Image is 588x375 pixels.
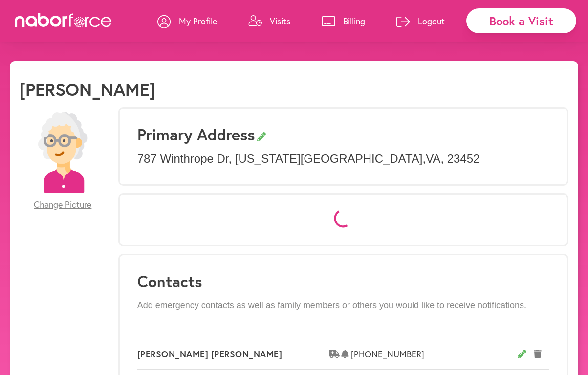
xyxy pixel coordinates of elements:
[248,6,290,36] a: Visits
[137,300,549,311] p: Add emergency contacts as well as family members or others you would like to receive notifications.
[466,8,576,33] div: Book a Visit
[157,6,217,36] a: My Profile
[137,272,549,290] h3: Contacts
[351,349,518,360] span: [PHONE_NUMBER]
[137,349,329,360] span: [PERSON_NAME] [PERSON_NAME]
[20,79,155,100] h1: [PERSON_NAME]
[179,15,217,27] p: My Profile
[418,15,445,27] p: Logout
[34,199,91,210] span: Change Picture
[270,15,290,27] p: Visits
[22,112,103,193] img: efc20bcf08b0dac87679abea64c1faab.png
[396,6,445,36] a: Logout
[322,6,365,36] a: Billing
[137,125,549,144] h3: Primary Address
[343,15,365,27] p: Billing
[137,152,549,166] p: 787 Winthrope Dr , [US_STATE][GEOGRAPHIC_DATA] , VA , 23452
